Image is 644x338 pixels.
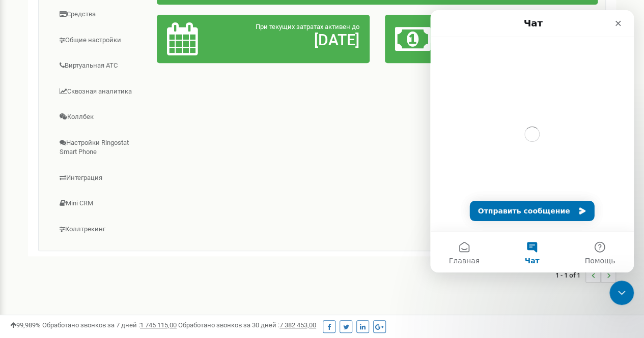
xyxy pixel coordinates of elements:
[46,131,157,165] a: Настройки Ringostat Smart Phone
[46,105,157,130] a: Коллбек
[236,32,359,48] h2: [DATE]
[178,321,316,329] span: Обработано звонков за 30 дней :
[46,79,157,104] a: Сквозная аналитика
[430,10,634,272] iframe: Intercom live chat
[609,281,634,305] iframe: Intercom live chat
[46,217,157,242] a: Коллтрекинг
[555,267,585,283] span: 1 - 1 of 1
[256,23,359,30] span: При текущих затратах активен до
[46,166,157,191] a: Интеграция
[46,53,157,78] a: Виртуальная АТС
[46,191,157,216] a: Mini CRM
[46,28,157,53] a: Общие настройки
[42,321,177,329] span: Обработано звонков за 7 дней :
[10,321,41,329] span: 99,989%
[46,2,157,27] a: Средства
[279,321,316,329] u: 7 382 453,00
[140,321,177,329] u: 1 745 115,00
[555,257,616,293] nav: ...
